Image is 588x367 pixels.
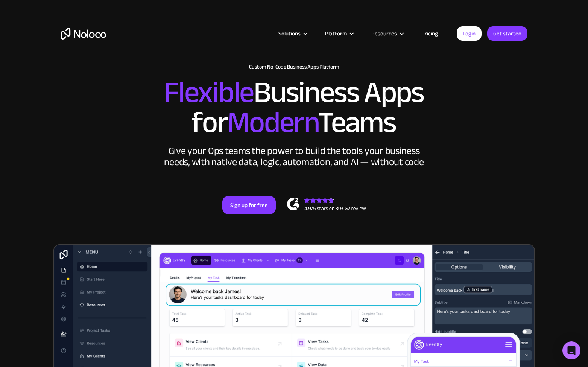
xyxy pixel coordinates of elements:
div: Resources [362,29,412,38]
div: Solutions [269,29,316,38]
span: Flexible [164,64,254,120]
div: Give your Ops teams the power to build the tools your business needs, with native data, logic, au... [163,145,426,168]
div: Open Intercom Messenger [562,341,580,359]
a: home [61,28,106,40]
a: Get started [487,26,527,41]
a: Login [457,26,482,41]
div: Solutions [278,29,301,38]
a: Sign up for free [222,196,276,214]
span: Modern [227,94,318,151]
div: Platform [316,29,362,38]
div: Resources [371,29,397,38]
a: Pricing [412,29,447,38]
h2: Business Apps for Teams [61,78,527,138]
div: Platform [325,29,347,38]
